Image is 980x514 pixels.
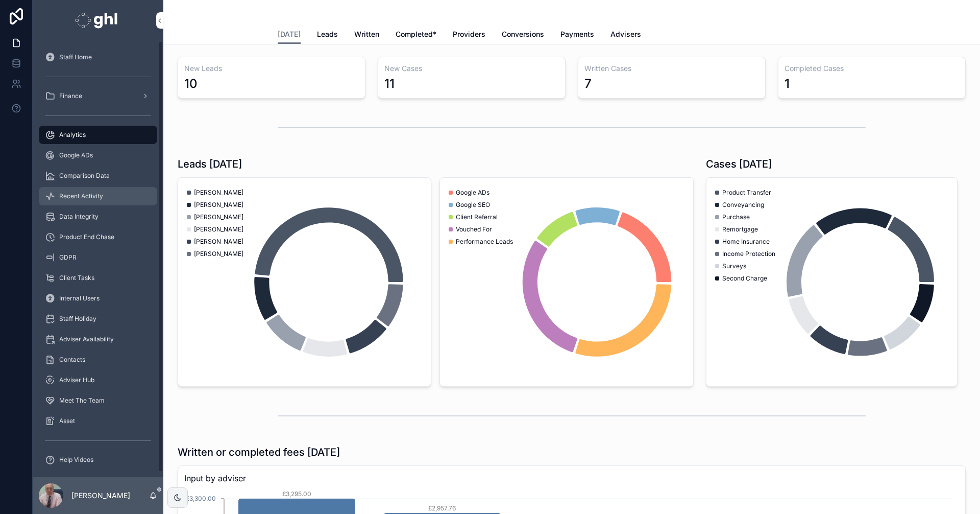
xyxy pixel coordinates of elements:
[384,63,559,74] h3: New Cases
[456,189,489,197] span: Google ADs
[75,12,120,29] img: App logo
[560,25,594,45] a: Payments
[59,396,105,405] span: Meet The Team
[39,391,157,410] a: Meet The Team
[39,187,157,205] a: Recent Activity
[39,87,157,105] a: Finance
[39,48,157,66] a: Staff Home
[59,53,92,61] span: Staff Home
[59,192,103,200] span: Recent Activity
[39,228,157,246] a: Product End Chase
[59,456,93,464] span: Help Videos
[59,376,94,384] span: Adviser Hub
[194,250,243,258] span: [PERSON_NAME]
[194,238,243,246] span: [PERSON_NAME]
[39,412,157,430] a: Asset
[39,269,157,287] a: Client Tasks
[186,495,216,502] tspan: £3,300.00
[59,213,99,221] span: Data Integrity
[59,274,94,282] span: Client Tasks
[178,445,340,459] h1: Written or completed fees [DATE]
[39,351,157,369] a: Contacts
[39,330,157,348] a: Adviser Availability
[278,25,301,44] a: [DATE]
[396,25,436,45] a: Completed*
[785,76,790,92] div: 1
[184,63,359,74] h3: New Leads
[184,76,198,92] div: 10
[446,184,687,380] div: chart
[456,225,492,233] span: Vouched For
[453,25,485,45] a: Providers
[610,25,641,45] a: Advisers
[184,184,425,380] div: chart
[722,213,750,221] span: Purchase
[317,25,338,45] a: Leads
[39,207,157,226] a: Data Integrity
[39,248,157,267] a: GDPR
[194,201,243,209] span: [PERSON_NAME]
[39,126,157,144] a: Analytics
[706,157,772,171] h1: Cases [DATE]
[59,151,93,159] span: Google ADs
[59,253,77,262] span: GDPR
[39,310,157,328] a: Staff Holiday
[584,63,759,74] h3: Written Cases
[59,294,100,302] span: Internal Users
[722,250,775,258] span: Income Protection
[722,274,767,283] span: Second Charge
[194,189,243,197] span: [PERSON_NAME]
[39,146,157,165] a: Google ADs
[278,29,301,39] span: [DATE]
[722,262,746,270] span: Surveys
[39,289,157,308] a: Internal Users
[722,238,770,246] span: Home Insurance
[59,172,110,180] span: Comparison Data
[317,29,338,39] span: Leads
[354,29,379,39] span: Written
[33,41,163,477] div: scrollable content
[59,417,75,425] span: Asset
[194,225,243,233] span: [PERSON_NAME]
[502,29,544,39] span: Conversions
[456,213,498,221] span: Client Referral
[456,201,490,209] span: Google SEO
[184,472,959,484] span: Input by adviser
[39,371,157,389] a: Adviser Hub
[194,213,243,221] span: [PERSON_NAME]
[722,189,771,197] span: Product Transfer
[59,315,96,323] span: Staff Holiday
[71,490,130,501] p: [PERSON_NAME]
[59,356,85,364] span: Contacts
[354,25,379,45] a: Written
[59,92,82,100] span: Finance
[502,25,544,45] a: Conversions
[282,490,311,498] tspan: £3,295.00
[59,233,114,241] span: Product End Chase
[384,76,395,92] div: 11
[178,157,242,171] h1: Leads [DATE]
[722,225,758,233] span: Remortgage
[39,451,157,469] a: Help Videos
[713,184,951,380] div: chart
[584,76,592,92] div: 7
[456,238,513,246] span: Performance Leads
[560,29,594,39] span: Payments
[610,29,641,39] span: Advisers
[785,63,959,74] h3: Completed Cases
[453,29,485,39] span: Providers
[59,131,86,139] span: Analytics
[59,335,114,343] span: Adviser Availability
[396,29,436,39] span: Completed*
[39,167,157,185] a: Comparison Data
[722,201,764,209] span: Conveyancing
[428,504,456,512] tspan: £2,957.76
